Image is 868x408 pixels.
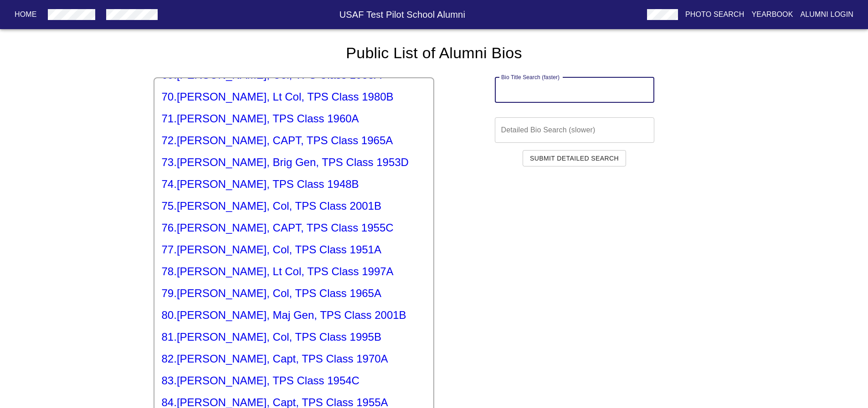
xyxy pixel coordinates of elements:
button: Submit Detailed Search [523,150,626,167]
h5: 74 . [PERSON_NAME], TPS Class 1948B [162,177,426,191]
a: 76.[PERSON_NAME], CAPT, TPS Class 1955C [162,221,426,235]
a: 83.[PERSON_NAME], TPS Class 1954C [162,373,426,388]
a: 77.[PERSON_NAME], Col, TPS Class 1951A [162,242,426,257]
p: Photo Search [685,9,745,20]
span: Submit Detailed Search [530,153,619,164]
a: 79.[PERSON_NAME], Col, TPS Class 1965A [162,286,426,301]
h5: 79 . [PERSON_NAME], Col, TPS Class 1965A [162,286,426,301]
p: Home [15,9,37,20]
button: Alumni Login [797,6,858,23]
a: 71.[PERSON_NAME], TPS Class 1960A [162,111,426,126]
h5: 70 . [PERSON_NAME], Lt Col, TPS Class 1980B [162,90,426,104]
a: 70.[PERSON_NAME], Lt Col, TPS Class 1980B [162,90,426,104]
button: Yearbook [748,6,796,23]
h5: 76 . [PERSON_NAME], CAPT, TPS Class 1955C [162,221,426,235]
h5: 72 . [PERSON_NAME], CAPT, TPS Class 1965A [162,133,426,148]
h5: 77 . [PERSON_NAME], Col, TPS Class 1951A [162,242,426,257]
h4: Public List of Alumni Bios [154,44,715,63]
a: 82.[PERSON_NAME], Capt, TPS Class 1970A [162,352,426,366]
a: 72.[PERSON_NAME], CAPT, TPS Class 1965A [162,133,426,148]
h5: 81 . [PERSON_NAME], Col, TPS Class 1995B [162,330,426,344]
h6: USAF Test Pilot School Alumni [161,7,643,22]
h5: 78 . [PERSON_NAME], Lt Col, TPS Class 1997A [162,264,426,279]
a: 75.[PERSON_NAME], Col, TPS Class 2001B [162,199,426,213]
a: 74.[PERSON_NAME], TPS Class 1948B [162,177,426,191]
button: Home [11,6,41,23]
a: 81.[PERSON_NAME], Col, TPS Class 1995B [162,330,426,344]
h5: 80 . [PERSON_NAME], Maj Gen, TPS Class 2001B [162,308,426,322]
h5: 71 . [PERSON_NAME], TPS Class 1960A [162,111,426,126]
h5: 82 . [PERSON_NAME], Capt, TPS Class 1970A [162,352,426,366]
h5: 75 . [PERSON_NAME], Col, TPS Class 2001B [162,199,426,213]
button: Photo Search [682,6,748,23]
p: Alumni Login [801,9,854,20]
a: 73.[PERSON_NAME], Brig Gen, TPS Class 1953D [162,155,426,170]
h5: 73 . [PERSON_NAME], Brig Gen, TPS Class 1953D [162,155,426,170]
a: 80.[PERSON_NAME], Maj Gen, TPS Class 2001B [162,308,426,322]
p: Yearbook [751,9,793,20]
a: 78.[PERSON_NAME], Lt Col, TPS Class 1997A [162,264,426,279]
h5: 83 . [PERSON_NAME], TPS Class 1954C [162,373,426,388]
